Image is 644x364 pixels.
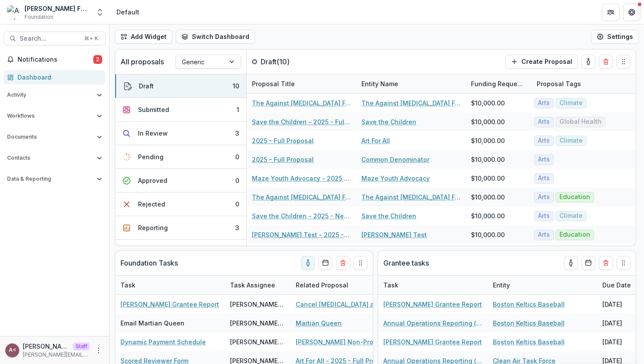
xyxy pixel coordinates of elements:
[559,137,583,144] span: Climate
[4,109,106,123] button: Open Workflows
[361,211,416,220] a: Save the Children
[120,300,219,309] a: [PERSON_NAME] Grantee Report
[383,300,482,309] a: [PERSON_NAME] Grantee Report
[471,117,505,126] div: $10,000.00
[230,337,285,346] div: [PERSON_NAME] <[PERSON_NAME][EMAIL_ADDRESS][DOMAIN_NAME]>
[115,74,246,98] button: Draft10
[471,98,505,108] div: $10,000.00
[7,113,93,119] span: Workflows
[581,55,595,69] button: toggle-assigned-to-me
[493,318,565,328] a: Boston Keltics Baseball
[115,169,246,192] button: Approved0
[466,79,531,88] div: Funding Requested
[225,276,290,294] div: Task Assignee
[538,231,550,238] span: Arts
[4,172,106,186] button: Open Data & Reporting
[559,118,602,126] span: Global Health
[252,211,351,220] a: Save the Children - 2025 - New form
[252,98,351,108] a: The Against [MEDICAL_DATA] Foundation - 2025 - Full Proposal
[82,34,100,43] div: ⌘ + K
[117,7,139,17] div: Default
[531,74,641,93] div: Proposal Tags
[336,256,350,270] button: Delete card
[597,280,636,290] div: Due Date
[538,156,550,163] span: Arts
[176,30,255,44] button: Switch Dashboard
[466,74,531,93] div: Funding Requested
[296,300,395,309] a: Cancel [MEDICAL_DATA] at Schools 2023
[115,145,246,169] button: Pending0
[4,151,106,165] button: Open Contacts
[252,155,314,164] a: 2025 - Full Proposal
[296,318,342,328] a: Martian Queen
[616,256,630,270] button: Drag
[623,3,640,21] button: Get Help
[115,276,225,294] div: Task
[115,216,246,240] button: Reporting3
[7,92,93,98] span: Activity
[564,256,578,270] button: toggle-assigned-to-me
[591,30,639,44] button: Settings
[138,105,169,114] div: Submitted
[599,256,613,270] button: Delete card
[7,155,93,161] span: Contacts
[252,174,351,183] a: Maze Youth Advocacy - 2025 - [PERSON_NAME]
[361,192,460,202] a: The Against [MEDICAL_DATA] Foundation
[383,258,429,268] p: Grantee tasks
[138,176,167,185] div: Approved
[20,35,79,42] span: Search...
[120,258,178,268] p: Foundation Tasks
[18,56,93,63] span: Notifications
[383,337,482,346] a: [PERSON_NAME] Grantee Report
[531,79,586,88] div: Proposal Tags
[138,152,163,161] div: Pending
[138,223,168,232] div: Reporting
[261,56,326,67] p: Draft ( 10 )
[4,88,106,102] button: Open Activity
[559,99,583,107] span: Climate
[581,256,595,270] button: Calendar
[252,192,351,202] a: The Against [MEDICAL_DATA] Foundation - 2025 - New form
[7,5,21,19] img: Andrew Foundation
[9,347,16,353] div: Andrew Clegg <andrew@trytemelio.com>
[247,74,356,93] div: Proposal Title
[361,230,427,239] a: [PERSON_NAME] Test
[290,276,400,294] div: Related Proposal
[25,13,53,21] span: Foundation
[488,280,515,290] div: Entity
[538,137,550,144] span: Arts
[233,81,239,91] div: 10
[25,4,90,13] div: [PERSON_NAME] Foundation
[138,129,168,138] div: In Review
[361,117,416,126] a: Save the Children
[94,3,106,21] button: Open entity switcher
[237,105,239,114] div: 1
[290,280,354,290] div: Related Proposal
[120,56,164,67] p: All proposals
[538,212,550,220] span: Arts
[73,343,90,350] p: Staff
[4,52,106,66] button: Notifications2
[505,55,578,69] button: Create Proposal
[471,230,505,239] div: $10,000.00
[225,280,280,290] div: Task Assignee
[361,155,429,164] a: Common Denominator
[559,193,590,201] span: Education
[235,176,239,185] div: 0
[115,98,246,122] button: Submitted1
[538,118,550,126] span: Arts
[493,337,565,346] a: Boston Keltics Baseball
[115,192,246,216] button: Rejected0
[4,130,106,144] button: Open Documents
[18,73,99,82] div: Dashboard
[354,256,368,270] button: Drag
[538,175,550,182] span: Arts
[361,136,390,145] a: Art For All
[356,74,466,93] div: Entity Name
[538,99,550,107] span: Arts
[113,6,143,18] nav: breadcrumb
[378,280,403,290] div: Task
